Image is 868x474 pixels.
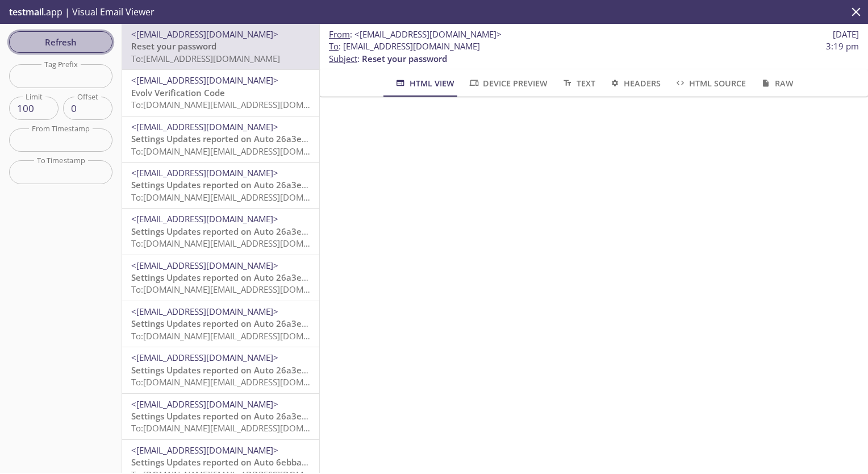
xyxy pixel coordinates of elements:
span: Settings Updates reported on Auto 26a3ec3, null, Evolv Technology AppTest - Lab at [DATE] 07:18: [131,179,530,190]
span: To: [DOMAIN_NAME][EMAIL_ADDRESS][DOMAIN_NAME] [131,192,347,203]
div: <[EMAIL_ADDRESS][DOMAIN_NAME]>Settings Updates reported on Auto 26a3ec3, null, Evolv Technology A... [122,347,319,393]
div: <[EMAIL_ADDRESS][DOMAIN_NAME]>Settings Updates reported on Auto 26a3ec3, null, Evolv Technology A... [122,117,319,162]
div: <[EMAIL_ADDRESS][DOMAIN_NAME]>Evolv Verification CodeTo:[DOMAIN_NAME][EMAIL_ADDRESS][DOMAIN_NAME] [122,70,319,115]
span: <[EMAIL_ADDRESS][DOMAIN_NAME]> [131,306,278,317]
span: 3:19 pm [826,40,859,52]
span: Headers [609,76,661,90]
span: [DATE] [833,28,859,40]
div: <[EMAIL_ADDRESS][DOMAIN_NAME]>Settings Updates reported on Auto 26a3ec3, null, Evolv Technology A... [122,255,319,301]
span: To [329,40,339,52]
span: : [EMAIL_ADDRESS][DOMAIN_NAME] [329,40,480,52]
span: To: [DOMAIN_NAME][EMAIL_ADDRESS][DOMAIN_NAME] [131,238,347,249]
span: HTML View [394,76,454,90]
span: Settings Updates reported on Auto 26a3ec3, null, Evolv Technology AppTest - Lab at [DATE] 07:18: [131,364,530,376]
span: <[EMAIL_ADDRESS][DOMAIN_NAME]> [131,444,278,456]
span: To: [DOMAIN_NAME][EMAIL_ADDRESS][DOMAIN_NAME] [131,145,347,157]
span: To: [DOMAIN_NAME][EMAIL_ADDRESS][DOMAIN_NAME] [131,330,347,342]
p: : [329,40,859,65]
div: <[EMAIL_ADDRESS][DOMAIN_NAME]>Settings Updates reported on Auto 26a3ec3, null, Evolv Technology A... [122,301,319,347]
span: <[EMAIL_ADDRESS][DOMAIN_NAME]> [354,28,502,40]
button: Refresh [9,31,112,53]
span: To: [DOMAIN_NAME][EMAIL_ADDRESS][DOMAIN_NAME] [131,422,347,434]
span: Refresh [18,35,103,49]
span: To: [EMAIL_ADDRESS][DOMAIN_NAME] [131,53,280,64]
span: <[EMAIL_ADDRESS][DOMAIN_NAME]> [131,121,278,132]
span: Text [561,76,595,90]
span: Settings Updates reported on Auto 26a3ec3, null, Evolv Technology AppTest - Lab at [DATE] 07:18: [131,272,530,283]
span: From [329,28,350,40]
span: Settings Updates reported on Auto 26a3ec3, null, Evolv Technology AppTest - Lab at [DATE] 07:18: [131,318,530,329]
span: Raw [759,76,793,90]
span: To: [DOMAIN_NAME][EMAIL_ADDRESS][DOMAIN_NAME] [131,99,347,110]
div: <[EMAIL_ADDRESS][DOMAIN_NAME]>Settings Updates reported on Auto 26a3ec3, null, Evolv Technology A... [122,163,319,208]
span: : [329,28,502,40]
span: <[EMAIL_ADDRESS][DOMAIN_NAME]> [131,213,278,224]
span: <[EMAIL_ADDRESS][DOMAIN_NAME]> [131,260,278,271]
span: Device Preview [468,76,548,90]
span: Settings Updates reported on Auto 26a3ec3, null, Evolv Technology AppTest - Lab at [DATE] 07:18: [131,410,530,422]
div: <[EMAIL_ADDRESS][DOMAIN_NAME]>Settings Updates reported on Auto 26a3ec3, null, Evolv Technology A... [122,394,319,439]
span: Evolv Verification Code [131,87,225,98]
span: Reset your password [362,53,447,64]
span: Settings Updates reported on Auto 26a3ec3, null, Evolv Technology AppTest - Lab at [DATE] 07:18: [131,133,530,144]
span: Subject [329,53,357,64]
span: Settings Updates reported on Auto 26a3ec3, null, Evolv Technology AppTest - Lab at [DATE] 07:18: [131,226,530,237]
span: Reset your password [131,40,216,52]
span: <[EMAIL_ADDRESS][DOMAIN_NAME]> [131,74,278,86]
div: <[EMAIL_ADDRESS][DOMAIN_NAME]>Reset your passwordTo:[EMAIL_ADDRESS][DOMAIN_NAME] [122,24,319,69]
span: <[EMAIL_ADDRESS][DOMAIN_NAME]> [131,28,278,40]
span: To: [DOMAIN_NAME][EMAIL_ADDRESS][DOMAIN_NAME] [131,284,347,295]
span: <[EMAIL_ADDRESS][DOMAIN_NAME]> [131,352,278,363]
span: Settings Updates reported on Auto 6ebba4c, null, Evolv Technology AppTest - Lab at [DATE] 07:17: [131,456,530,468]
span: To: [DOMAIN_NAME][EMAIL_ADDRESS][DOMAIN_NAME] [131,376,347,388]
div: <[EMAIL_ADDRESS][DOMAIN_NAME]>Settings Updates reported on Auto 26a3ec3, null, Evolv Technology A... [122,209,319,254]
span: <[EMAIL_ADDRESS][DOMAIN_NAME]> [131,398,278,410]
span: testmail [9,6,44,18]
span: HTML Source [674,76,746,90]
span: <[EMAIL_ADDRESS][DOMAIN_NAME]> [131,167,278,178]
